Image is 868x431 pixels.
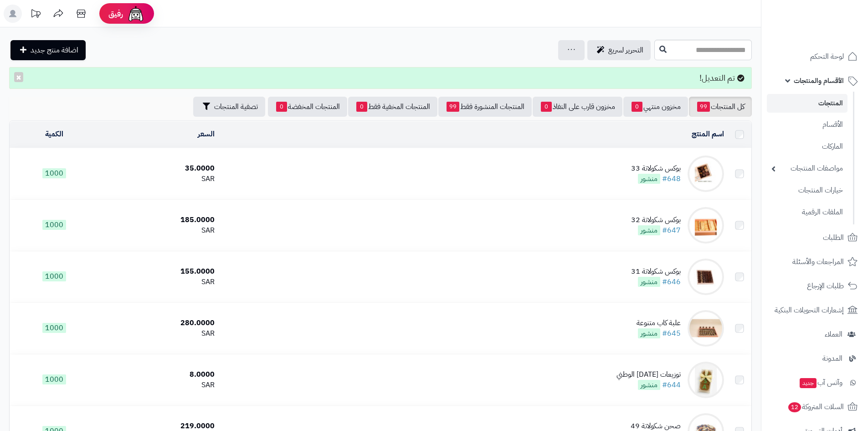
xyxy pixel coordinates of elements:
[792,255,844,268] span: المراجعات والأسئلة
[42,271,66,281] span: 1000
[631,266,681,277] div: بوكس شكولاتة 31
[807,280,844,292] span: طلبات الإرجاع
[767,181,847,200] a: خيارات المنتجات
[631,163,681,174] div: بوكس شكولاتة 33
[348,97,437,117] a: المنتجات المخفية فقط0
[541,102,552,112] span: 0
[103,225,215,236] div: SAR
[767,323,863,345] a: العملاء
[10,40,86,60] a: اضافة منتج جديد
[103,380,215,390] div: SAR
[587,40,651,60] a: التحرير لسريع
[103,163,215,174] div: 35.0000
[767,227,863,249] a: الطلبات
[631,215,681,225] div: بوكس شكولاتة 32
[42,168,66,178] span: 1000
[103,277,215,287] div: SAR
[638,225,660,235] span: منشور
[767,396,863,418] a: السلات المتروكة12
[193,97,265,117] button: تصفية المنتجات
[438,97,532,117] a: المنتجات المنشورة فقط99
[623,97,688,117] a: مخزون منتهي0
[662,225,681,236] a: #647
[794,74,844,87] span: الأقسام والمنتجات
[638,174,660,184] span: منشور
[767,348,863,369] a: المدونة
[103,369,215,380] div: 8.0000
[103,174,215,184] div: SAR
[638,380,660,390] span: منشور
[447,102,459,112] span: 99
[823,231,844,244] span: الطلبات
[688,310,724,347] img: علبة كاب متنوعة
[822,352,842,365] span: المدونة
[356,102,367,112] span: 0
[697,102,710,112] span: 99
[276,102,287,112] span: 0
[767,137,847,156] a: الماركات
[14,72,23,82] button: ×
[638,277,660,287] span: منشور
[767,275,863,297] a: طلبات الإرجاع
[42,220,66,230] span: 1000
[42,323,66,333] span: 1000
[767,299,863,321] a: إشعارات التحويلات البنكية
[103,215,215,225] div: 185.0000
[767,94,847,113] a: المنتجات
[806,16,859,35] img: logo-2.png
[799,376,842,389] span: وآتس آب
[42,374,66,384] span: 1000
[662,276,681,287] a: #646
[767,251,863,273] a: المراجعات والأسئلة
[662,173,681,184] a: #648
[788,402,801,412] span: 12
[198,129,215,140] a: السعر
[825,328,842,341] span: العملاء
[533,97,622,117] a: مخزون قارب على النفاذ0
[688,207,724,244] img: بوكس شكولاتة 32
[214,101,258,112] span: تصفية المنتجات
[692,129,724,140] a: اسم المنتج
[767,46,863,68] a: لوحة التحكم
[632,102,642,112] span: 0
[637,318,681,328] div: علبة كاب متنوعة
[767,203,847,222] a: الملفات الرقمية
[767,159,847,178] a: مواصفات المنتجات
[103,266,215,277] div: 155.0000
[800,378,817,388] span: جديد
[688,259,724,295] img: بوكس شكولاتة 31
[103,318,215,328] div: 280.0000
[689,97,752,117] a: كل المنتجات99
[608,45,643,56] span: التحرير لسريع
[45,129,63,140] a: الكمية
[775,304,844,317] span: إشعارات التحويلات البنكية
[31,45,78,56] span: اضافة منتج جديد
[268,97,347,117] a: المنتجات المخفضة0
[108,8,123,19] span: رفيق
[810,50,844,63] span: لوحة التحكم
[688,156,724,192] img: بوكس شكولاتة 33
[127,5,145,23] img: ai-face.png
[688,362,724,398] img: توزيعات اليوم الوطني
[616,369,681,380] div: توزيعات [DATE] الوطني
[787,400,844,413] span: السلات المتروكة
[638,328,660,338] span: منشور
[662,328,681,339] a: #645
[24,5,47,25] a: تحديثات المنصة
[103,328,215,339] div: SAR
[9,67,752,89] div: تم التعديل!
[767,115,847,135] a: الأقسام
[767,372,863,394] a: وآتس آبجديد
[662,379,681,390] a: #644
